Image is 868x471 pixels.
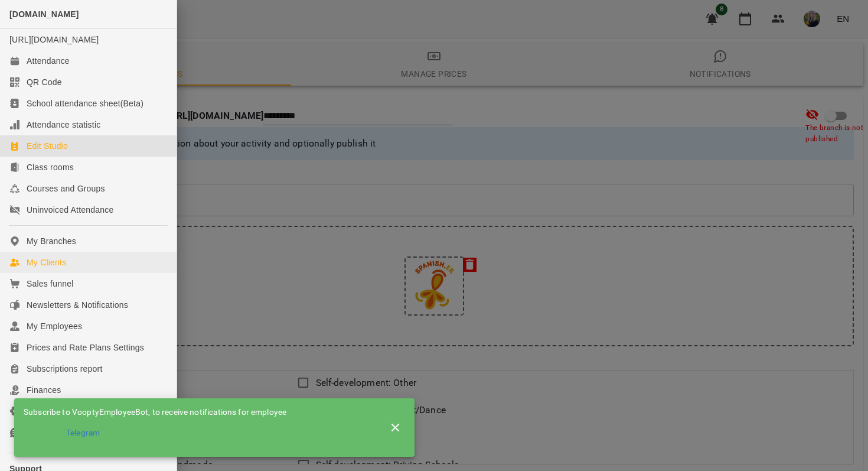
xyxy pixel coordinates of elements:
[27,98,143,109] div: School attendance sheet(Beta)
[27,363,103,375] div: Subscriptions report
[27,119,100,131] div: Attendance statistic
[27,204,113,216] div: Uninvoiced Attendance
[27,342,144,353] div: Prices and Rate Plans Settings
[27,235,76,247] div: My Branches
[27,320,82,332] div: My Employees
[27,256,66,268] div: My Clients
[27,384,61,396] div: Finances
[27,55,70,67] div: Attendance
[24,407,372,418] div: Subscribe to VooptyEmployeeBot, to receive notifications for employee
[27,278,73,290] div: Sales funnel
[27,299,128,311] div: Newsletters & Notifications
[27,183,105,194] div: Courses and Groups
[24,423,372,444] li: Telegram
[27,76,62,88] div: QR Code
[9,9,79,19] span: [DOMAIN_NAME]
[9,35,99,44] a: [URL][DOMAIN_NAME]
[27,140,68,152] div: Edit Studio
[27,161,74,173] div: Class rooms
